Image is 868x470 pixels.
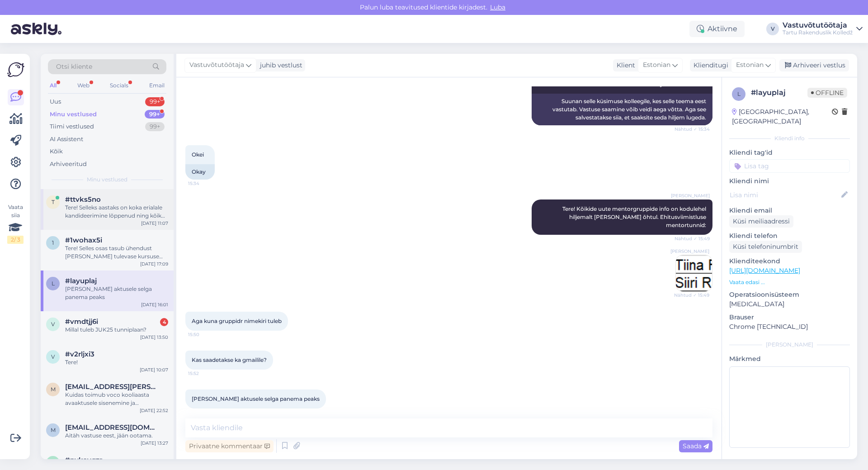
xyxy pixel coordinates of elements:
[683,442,709,450] span: Saada
[140,407,168,414] div: [DATE] 22:52
[737,90,741,97] span: l
[689,21,745,37] div: Aktiivne
[751,87,807,98] div: # layuplaj
[140,366,168,373] div: [DATE] 10:07
[65,391,168,407] div: Kuidas toimub voco kooliaasta avaaktusele sisenemine ja pääsemine? Kas [PERSON_NAME] id-kaarti, e...
[65,236,102,244] span: #1wohax5i
[729,341,850,349] div: [PERSON_NAME]
[50,147,63,156] div: Kõik
[783,22,863,36] a: VastuvõtutöötajaTartu Rakenduslik Kolledž
[729,159,850,173] input: Lisa tag
[51,427,56,433] span: m
[188,370,222,377] span: 15:52
[783,22,853,29] div: Vastuvõtutöötaja
[729,299,850,309] p: [MEDICAL_DATA]
[729,313,850,322] p: Brauser
[65,244,168,261] div: Tere! Selles osas tasub ühendust [PERSON_NAME] tulevase kursuse mentoriga. Tema oskab täpsemalt m...
[729,241,802,253] div: Küsi telefoninumbrit
[192,395,320,402] span: [PERSON_NAME] aktusele selga panema peaks
[145,122,165,131] div: 99+
[7,236,24,244] div: 2 / 3
[729,134,850,142] div: Kliendi info
[562,205,708,228] span: Tere! Kõikide uute mentorgruppide info on kodulehel hiljemalt [PERSON_NAME] õhtul. Ehitusviimistl...
[189,60,244,70] span: Vastuvõtutöötaja
[729,231,850,241] p: Kliendi telefon
[643,60,670,70] span: Estonian
[185,164,215,180] div: Okay
[75,80,91,91] div: Web
[532,94,712,125] div: Suunan selle küsimuse kolleegile, kes selle teema eest vastutab. Vastuse saamine võib veidi aega ...
[807,88,847,98] span: Offline
[51,353,55,360] span: v
[736,60,764,70] span: Estonian
[783,29,853,36] div: Tartu Rakenduslik Kolledž
[729,176,850,186] p: Kliendi nimi
[65,326,168,334] div: Millal tuleb JUK25 tunniplaan?
[65,318,98,326] span: #vmdtjj6i
[65,456,102,464] span: #pykavgzr
[188,409,222,416] span: 16:01
[50,122,94,131] div: Tiimi vestlused
[188,180,222,187] span: 15:34
[48,80,58,91] div: All
[108,80,130,91] div: Socials
[729,354,850,364] p: Märkmed
[487,3,508,11] span: Luba
[145,97,165,106] div: 99+
[188,331,222,338] span: 15:50
[671,192,710,199] span: [PERSON_NAME]
[141,301,168,308] div: [DATE] 16:01
[729,322,850,332] p: Chrome [TECHNICAL_ID]
[7,203,24,244] div: Vaata siia
[675,126,710,133] span: Nähtud ✓ 15:34
[65,358,168,366] div: Tere!
[729,266,800,275] a: [URL][DOMAIN_NAME]
[141,440,168,446] div: [DATE] 13:27
[729,206,850,215] p: Kliendi email
[140,261,168,267] div: [DATE] 17:09
[52,199,55,205] span: t
[50,110,97,119] div: Minu vestlused
[729,148,850,157] p: Kliendi tag'id
[65,432,168,440] div: Aitäh vastuse eest, jään ootama.
[65,285,168,301] div: [PERSON_NAME] aktusele selga panema peaks
[7,61,24,78] img: Askly Logo
[729,278,850,286] p: Vaata edasi ...
[51,321,55,328] span: v
[676,255,712,291] img: Attachment
[50,160,87,169] div: Arhiveeritud
[51,386,56,393] span: m
[50,135,83,144] div: AI Assistent
[50,97,61,106] div: Uus
[729,290,850,299] p: Operatsioonisüsteem
[256,61,302,70] div: juhib vestlust
[56,62,92,71] span: Otsi kliente
[145,110,165,119] div: 99+
[160,318,168,326] div: 4
[65,350,94,358] span: #v2rljxi3
[192,318,282,324] span: Aga kuna gruppidr nimekiri tuleb
[65,195,101,204] span: #ttvks5no
[147,80,166,91] div: Email
[192,356,267,363] span: Kas saadetakse ka gmailile?
[65,204,168,220] div: Tere! Selleks aastaks on koka erialale kandideerimine lõppenud ning kõik õppekohad täidetud.
[65,423,159,432] span: miikaelneumann14@gmail.com
[674,292,709,299] span: Nähtud ✓ 15:49
[690,61,728,70] div: Klienditugi
[675,235,710,242] span: Nähtud ✓ 15:49
[729,215,793,228] div: Küsi meiliaadressi
[613,61,635,70] div: Klient
[141,220,168,227] div: [DATE] 11:07
[52,280,55,287] span: l
[730,190,840,200] input: Lisa nimi
[732,107,832,126] div: [GEOGRAPHIC_DATA], [GEOGRAPHIC_DATA]
[87,176,127,184] span: Minu vestlused
[52,239,54,246] span: 1
[766,23,779,35] div: V
[65,383,159,391] span: mirjam.hendrikson@gmail.com
[779,59,849,71] div: Arhiveeri vestlus
[185,440,274,452] div: Privaatne kommentaar
[65,277,97,285] span: #layuplaj
[140,334,168,341] div: [DATE] 13:50
[192,151,204,158] span: Okei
